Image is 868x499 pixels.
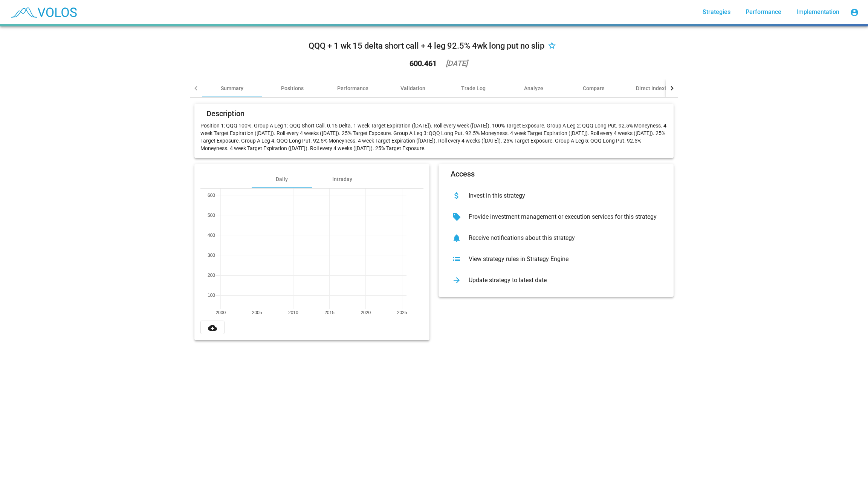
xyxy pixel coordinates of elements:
[463,276,662,284] div: Update strategy to latest date
[524,84,543,92] div: Analyze
[445,206,668,227] button: Provide investment management or execution services for this strategy
[6,3,81,21] img: blue_transparent.png
[410,60,437,67] div: 600.461
[190,98,678,346] summary: DescriptionPosition 1: QQQ 100%. Group A Leg 1: QQQ Short Call. 0.15 Delta. 1 week Target Expirat...
[445,249,668,270] button: View strategy rules in Strategy Engine
[463,192,662,200] div: Invest in this strategy
[332,175,352,183] div: Intraday
[451,211,463,223] mat-icon: sell
[281,84,304,92] div: Positions
[463,255,662,263] div: View strategy rules in Strategy Engine
[740,5,787,19] a: Performance
[697,5,737,19] a: Strategies
[337,84,368,92] div: Performance
[463,213,662,221] div: Provide investment management or execution services for this strategy
[451,190,463,202] mat-icon: attach_money
[583,84,605,92] div: Compare
[206,110,245,117] mat-card-title: Description
[445,270,668,291] button: Update strategy to latest date
[451,232,463,244] mat-icon: notifications
[451,274,463,286] mat-icon: arrow_forward
[461,84,486,92] div: Trade Log
[703,8,730,15] span: Strategies
[276,175,288,183] div: Daily
[200,122,668,152] p: Position 1: QQQ 100%. Group A Leg 1: QQQ Short Call. 0.15 Delta. 1 week Target Expiration ([DATE]...
[636,84,672,92] div: Direct Indexing
[309,40,544,52] div: QQQ + 1 wk 15 delta short call + 4 leg 92.5% 4wk long put no slip
[547,42,556,51] mat-icon: star_border
[451,253,463,265] mat-icon: list
[790,5,845,19] a: Implementation
[746,8,781,15] span: Performance
[445,185,668,206] button: Invest in this strategy
[221,84,243,92] div: Summary
[446,60,468,67] div: [DATE]
[445,227,668,249] button: Receive notifications about this strategy
[451,170,475,178] mat-card-title: Access
[850,8,859,17] mat-icon: account_circle
[400,84,425,92] div: Validation
[796,8,839,15] span: Implementation
[463,234,662,242] div: Receive notifications about this strategy
[208,323,217,332] mat-icon: cloud_download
